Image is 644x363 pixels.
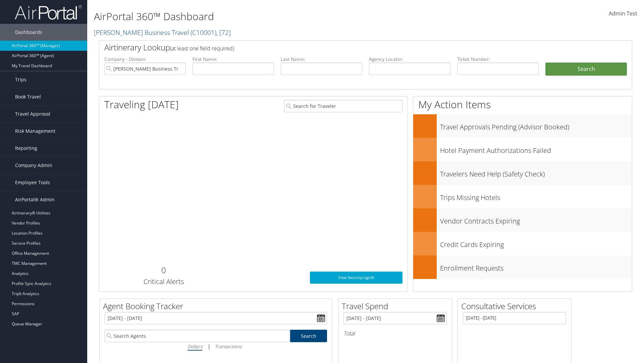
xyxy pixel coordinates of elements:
span: Company Admin [15,157,52,174]
label: Ticket Number: [457,56,539,63]
input: Search for Traveler [284,100,402,112]
i: Transactions [215,343,241,350]
span: Employee Tools [15,174,50,191]
a: Admin Test [609,3,637,24]
h2: Travel Spend [342,300,452,312]
h6: Total [343,330,447,337]
h2: Agent Booking Tracker [103,300,332,312]
img: airportal-logo.png [15,4,82,20]
label: First Name: [193,56,274,63]
a: Travelers Need Help (Safety Check) [413,161,632,185]
label: Last Name: [281,56,362,63]
label: Company - Division: [104,56,186,63]
a: View SecurityLogic® [310,272,402,284]
label: Agency Locator: [369,56,450,63]
h3: Hotel Payment Authorizations Failed [440,143,632,155]
h2: Airtinerary Lookup [104,42,583,53]
a: Enrollment Requests [413,255,632,279]
div: | [105,342,327,351]
span: , [ 72 ] [216,28,231,37]
h1: AirPortal 360™ Dashboard [94,9,456,24]
h3: Credit Cards Expiring [440,237,632,249]
i: Dollars [187,343,202,350]
h3: Trips Missing Hotels [440,190,632,202]
a: Hotel Payment Authorizations Failed [413,138,632,161]
span: Admin Test [609,10,637,17]
a: Trips Missing Hotels [413,185,632,208]
span: Book Travel [15,88,41,105]
h3: Enrollment Requests [440,260,632,273]
h2: 0 [104,265,223,276]
h2: Consultative Services [461,300,571,312]
span: Dashboards [15,24,42,41]
a: [PERSON_NAME] Business Travel [94,28,231,37]
span: Risk Management [15,123,55,139]
a: Travel Approvals Pending (Advisor Booked) [413,114,632,138]
a: Search [290,330,327,342]
h3: Vendor Contracts Expiring [440,213,632,226]
a: Vendor Contracts Expiring [413,208,632,232]
span: (at least one field required) [170,45,234,52]
span: Trips [15,71,26,88]
span: AirPortal® Admin [15,191,55,208]
span: ( C10001 ) [191,28,216,37]
h3: Critical Alerts [104,277,223,286]
button: Search [545,63,627,76]
h1: Traveling [DATE] [104,97,179,112]
h1: My Action Items [413,97,632,112]
input: Search Agents [105,330,290,342]
a: Credit Cards Expiring [413,232,632,255]
h3: Travelers Need Help (Safety Check) [440,166,632,179]
span: Reporting [15,140,37,157]
h3: Travel Approvals Pending (Advisor Booked) [440,119,632,132]
span: Travel Approval [15,106,50,122]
